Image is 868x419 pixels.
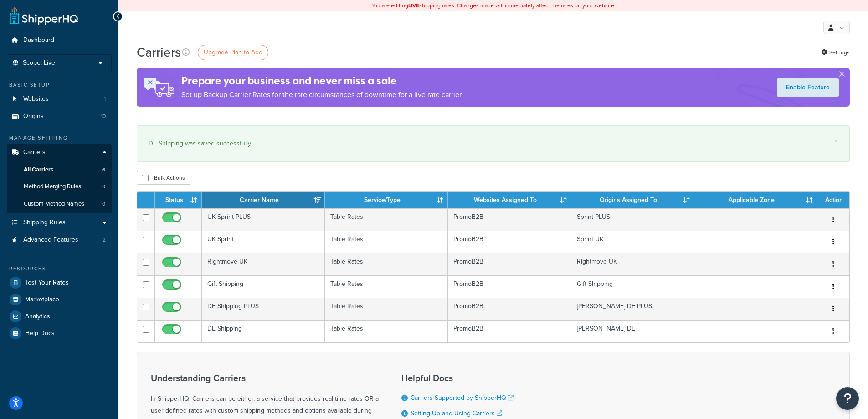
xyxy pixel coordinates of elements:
span: 6 [102,166,105,174]
td: DE Shipping PLUS [202,298,325,320]
a: Carriers [7,144,112,161]
a: Method Merging Rules 0 [7,178,112,195]
td: PromoB2B [448,231,571,253]
td: Table Rates [325,208,448,231]
td: Table Rates [325,253,448,275]
b: LIVE [408,1,419,10]
a: Advanced Features 2 [7,232,112,248]
span: Help Docs [25,330,55,337]
td: Table Rates [325,298,448,320]
td: DE Shipping [202,320,325,342]
th: Action [817,192,849,208]
li: All Carriers [7,161,112,178]
span: 2 [103,236,106,244]
a: Custom Method Names 0 [7,196,112,212]
th: Origins Assigned To: activate to sort column ascending [571,192,694,208]
th: Applicable Zone: activate to sort column ascending [694,192,817,208]
span: Test Your Rates [25,279,69,287]
td: UK Sprint PLUS [202,208,325,231]
span: Upgrade Plan to Add [204,47,262,57]
li: Advanced Features [7,232,112,248]
td: UK Sprint [202,231,325,253]
a: Upgrade Plan to Add [198,45,268,60]
td: PromoB2B [448,275,571,298]
a: Settings [821,46,850,59]
a: × [834,137,838,145]
td: Rightmove UK [571,253,694,275]
td: Table Rates [325,320,448,342]
span: Shipping Rules [23,219,66,227]
td: PromoB2B [448,208,571,231]
a: Carriers Supported by ShipperHQ [411,393,514,403]
td: PromoB2B [448,253,571,275]
span: Origins [23,113,44,120]
th: Service/Type: activate to sort column ascending [325,192,448,208]
a: Help Docs [7,325,112,341]
td: PromoB2B [448,320,571,342]
a: Marketplace [7,291,112,308]
td: Sprint UK [571,231,694,253]
td: Table Rates [325,231,448,253]
td: [PERSON_NAME] DE [571,320,694,342]
td: Gift Shipping [202,275,325,298]
span: 0 [102,200,105,208]
a: ShipperHQ Home [10,7,78,25]
span: Carriers [23,149,46,156]
span: All Carriers [24,166,53,174]
a: Enable Feature [777,78,839,97]
td: Sprint PLUS [571,208,694,231]
h3: Helpful Docs [401,373,520,383]
div: Basic Setup [7,81,112,89]
span: Marketplace [25,296,59,304]
a: All Carriers 6 [7,161,112,178]
li: Origins [7,108,112,125]
h3: Understanding Carriers [151,373,379,383]
span: Dashboard [23,36,54,44]
a: Websites 1 [7,91,112,108]
button: Open Resource Center [836,387,859,410]
span: Advanced Features [23,236,78,244]
button: Bulk Actions [137,171,190,185]
th: Carrier Name: activate to sort column ascending [202,192,325,208]
div: DE Shipping was saved successfully [149,137,838,150]
td: Gift Shipping [571,275,694,298]
a: Origins 10 [7,108,112,125]
span: Custom Method Names [24,200,84,208]
p: Set up Backup Carrier Rates for the rare circumstances of downtime for a live rate carrier. [181,88,463,101]
td: PromoB2B [448,298,571,320]
li: Method Merging Rules [7,178,112,195]
td: Table Rates [325,275,448,298]
th: Websites Assigned To: activate to sort column ascending [448,192,571,208]
span: Method Merging Rules [24,183,81,191]
div: Manage Shipping [7,134,112,142]
a: Analytics [7,308,112,325]
td: Rightmove UK [202,253,325,275]
span: Analytics [25,313,50,321]
a: Setting Up and Using Carriers [411,409,502,418]
a: Test Your Rates [7,274,112,291]
span: Websites [23,95,49,103]
a: Shipping Rules [7,214,112,231]
td: [PERSON_NAME] DE PLUS [571,298,694,320]
li: Websites [7,91,112,108]
h4: Prepare your business and never miss a sale [181,73,463,88]
span: 10 [101,113,106,120]
li: Custom Method Names [7,196,112,212]
span: 0 [102,183,105,191]
a: Dashboard [7,32,112,49]
h1: Carriers [137,43,181,61]
th: Status: activate to sort column ascending [155,192,202,208]
span: 1 [104,95,106,103]
img: ad-rules-rateshop-fe6ec290ccb7230408bd80ed9643f0289d75e0ffd9eb532fc0e269fcd187b520.png [137,68,181,107]
div: Resources [7,265,112,273]
span: Scope: Live [23,59,55,67]
li: Carriers [7,144,112,213]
